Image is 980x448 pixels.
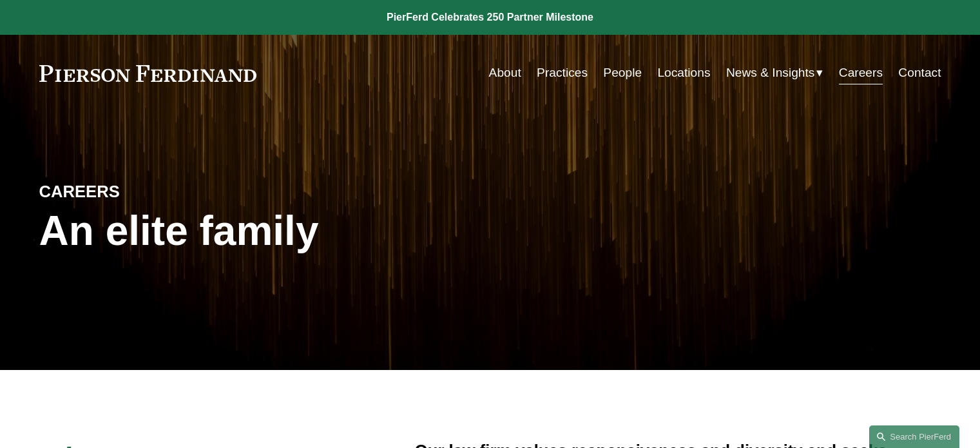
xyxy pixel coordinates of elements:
a: Careers [839,61,883,85]
a: folder dropdown [726,61,823,85]
h1: An elite family [39,208,490,255]
a: People [603,61,642,85]
span: News & Insights [726,62,815,84]
a: Practices [537,61,588,85]
a: Contact [898,61,941,85]
a: About [489,61,521,85]
h4: CAREERS [39,181,265,202]
a: Search this site [869,425,959,448]
a: Locations [657,61,710,85]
